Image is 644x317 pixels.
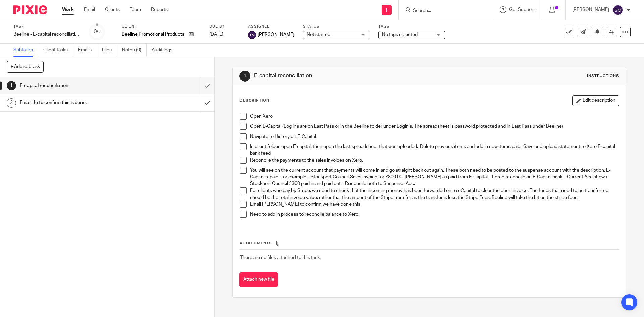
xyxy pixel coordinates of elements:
img: svg%3E [248,31,256,39]
span: There are no files attached to this task. [240,255,321,260]
span: No tags selected [382,32,418,37]
p: In client folder, open E capital, then open the last spreadsheet that was uploaded. Delete previo... [250,143,619,157]
p: Email [PERSON_NAME] to confirm we have done this [250,201,619,208]
a: Reports [151,6,168,13]
a: Subtasks [13,44,38,57]
span: [DATE] [209,32,223,37]
button: Attach new file [239,272,278,287]
small: /2 [97,30,100,34]
a: Work [62,6,74,13]
a: Emails [78,44,97,57]
p: [PERSON_NAME] [572,6,609,13]
h1: E-capital reconciliation [254,72,444,80]
label: Assignee [248,24,294,29]
p: Open E-Capital (Log ins are on Last Pass or in the Beeline folder under Login’s. The spreadsheet ... [250,123,619,130]
img: svg%3E [612,5,623,15]
label: Due by [209,24,239,29]
span: Attachments [240,241,272,245]
p: Description [239,98,269,103]
a: Email [84,6,95,13]
p: Reconcile the payments to the sales invoices on Xero. [250,157,619,164]
input: Search [412,8,473,14]
div: 2 [7,98,16,108]
span: Not started [307,32,330,37]
label: Status [303,24,370,29]
a: Team [130,6,141,13]
p: Navigate to History on E-Capital [250,133,619,140]
a: Audit logs [152,44,177,57]
div: 1 [7,81,16,90]
a: Notes (0) [122,44,147,57]
p: You will see on the current account that payments will come in and go straight back out again. Th... [250,167,619,188]
p: Need to add in process to reconcile balance to Xero. [250,211,619,218]
a: Client tasks [43,44,73,57]
div: Beeline - E-capital reconciliation - Wednesday [13,31,80,38]
div: Beeline - E-capital reconciliation - [DATE] [13,31,80,38]
div: Instructions [587,73,619,79]
a: Clients [105,6,120,13]
span: [PERSON_NAME] [258,31,294,38]
label: Client [122,24,201,29]
h1: E-capital reconciliation [20,81,136,91]
p: Beeline Promotional Products Ltd [122,31,185,38]
span: Get Support [509,7,535,12]
div: 0 [94,28,100,36]
img: Pixie [13,5,47,14]
h1: Email Jo to confirm this is done. [20,98,136,108]
div: 1 [239,71,250,82]
a: Files [102,44,117,57]
button: Edit description [572,95,619,106]
label: Tags [378,24,445,29]
label: Task [13,24,80,29]
p: For clients who pay by Stripe, we need to check that the incoming money has been forwarded on to ... [250,187,619,201]
p: Open Xero [250,113,619,120]
button: + Add subtask [7,61,44,72]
